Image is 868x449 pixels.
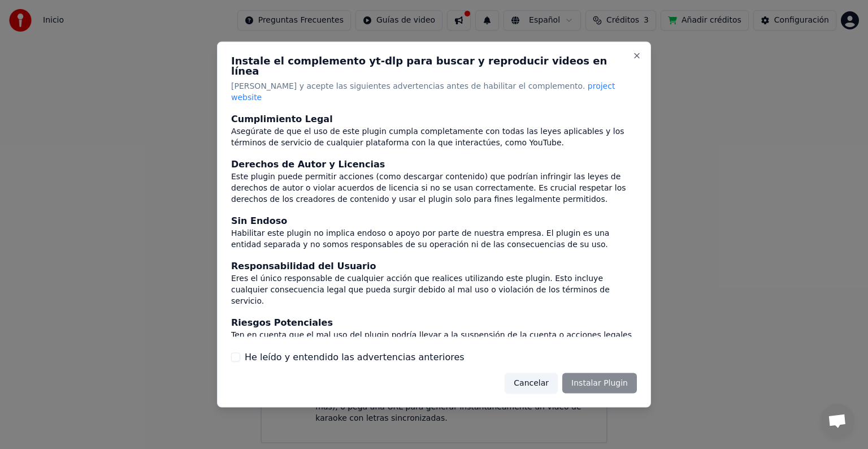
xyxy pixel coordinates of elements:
div: Cumplimiento Legal [231,112,637,126]
div: Ten en cuenta que el mal uso del plugin podría llevar a la suspensión de la cuenta o acciones leg... [231,329,637,352]
label: He leído y entendido las advertencias anteriores [245,350,465,364]
div: Eres el único responsable de cualquier acción que realices utilizando este plugin. Esto incluye c... [231,273,637,306]
div: Derechos de Autor y Licencias [231,157,637,171]
div: Este plugin puede permitir acciones (como descargar contenido) que podrían infringir las leyes de... [231,171,637,205]
div: Habilitar este plugin no implica endoso o apoyo por parte de nuestra empresa. El plugin es una en... [231,227,637,250]
div: Asegúrate de que el uso de este plugin cumpla completamente con todas las leyes aplicables y los ... [231,126,637,148]
p: [PERSON_NAME] y acepte las siguientes advertencias antes de habilitar el complemento. [231,81,637,103]
div: Responsabilidad del Usuario [231,259,637,273]
span: project website [231,81,615,102]
div: Sin Endoso [231,214,637,227]
div: Riesgos Potenciales [231,316,637,329]
h2: Instale el complemento yt-dlp para buscar y reproducir videos en línea [231,56,637,76]
button: Cancelar [505,373,558,393]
